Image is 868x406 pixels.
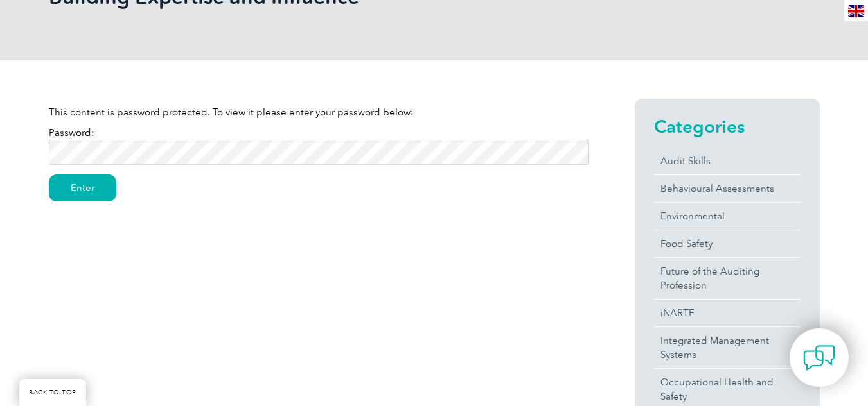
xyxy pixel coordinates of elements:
img: contact-chat.png [803,342,835,374]
a: Behavioural Assessments [654,175,801,202]
h2: Categories [654,116,801,137]
a: Food Safety [654,230,801,257]
input: Password: [49,140,589,165]
a: Future of the Auditing Profession [654,258,801,299]
a: Environmental [654,203,801,230]
img: en [848,5,864,17]
a: iNARTE [654,300,801,326]
a: Integrated Management Systems [654,327,801,368]
label: Password: [49,127,589,158]
a: Audit Skills [654,148,801,174]
a: BACK TO TOP [19,379,86,406]
p: This content is password protected. To view it please enter your password below: [49,105,589,119]
input: Enter [49,174,116,201]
